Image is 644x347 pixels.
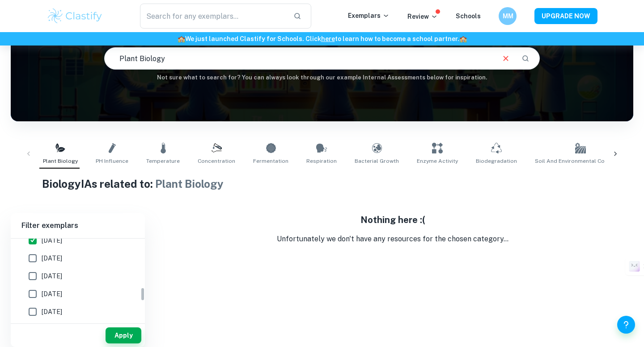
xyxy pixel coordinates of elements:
span: Fermentation [253,157,288,165]
input: E.g. photosynthesis, coffee and protein, HDI and diabetes... [105,46,494,71]
button: MM [499,7,517,25]
h6: Not sure what to search for? You can always look through our example Internal Assessments below f... [11,73,633,82]
span: [DATE] [42,271,62,281]
span: Concentration [198,157,235,165]
h6: We just launched Clastify for Schools. Click to learn how to become a school partner. [2,34,642,44]
h6: Filter exemplars [11,213,145,238]
a: Schools [456,12,481,20]
span: [DATE] [42,253,62,263]
span: [DATE] [42,289,62,299]
span: Respiration [306,157,337,165]
p: Unfortunately we don't have any resources for the chosen category... [152,234,633,244]
span: Bacterial Growth [355,157,399,165]
a: here [321,35,335,42]
span: Temperature [146,157,180,165]
span: pH Influence [96,157,128,165]
span: Plant Biology [43,157,78,165]
h1: Biology IAs related to: [42,176,602,192]
span: [DATE] [42,307,62,317]
span: 🏫 [178,35,185,42]
p: Review [407,12,438,21]
button: Search [518,51,533,66]
h6: MM [503,11,513,21]
span: Enzyme Activity [417,157,458,165]
span: Plant Biology [155,178,224,190]
p: Exemplars [348,11,390,21]
button: UPGRADE NOW [534,8,597,24]
button: Apply [106,327,141,343]
span: Soil and Environmental Conditions [535,157,626,165]
input: Search for any exemplars... [140,4,286,29]
span: 🏫 [459,35,467,42]
button: Clear [497,50,514,67]
button: Help and Feedback [617,316,635,334]
img: Clastify logo [47,7,103,25]
span: [DATE] [42,235,62,245]
h5: Nothing here :( [152,213,633,227]
span: Biodegradation [476,157,517,165]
